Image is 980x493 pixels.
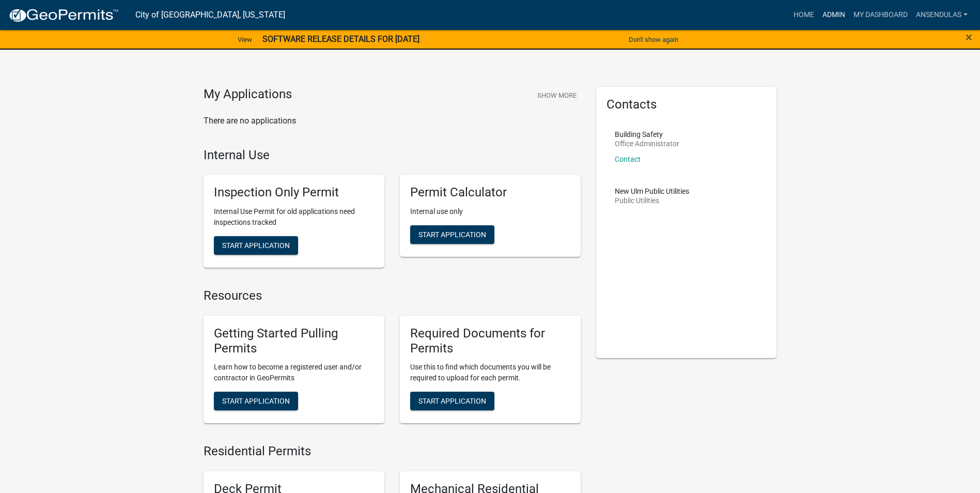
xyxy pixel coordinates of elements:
[789,5,818,25] a: Home
[204,444,581,459] h4: Residential Permits
[262,34,419,44] strong: SOFTWARE RELEASE DETAILS FOR [DATE]
[410,225,494,244] button: Start Application
[615,140,679,147] p: Office Administrator
[214,185,374,200] h5: Inspection Only Permit
[418,230,486,239] span: Start Application
[410,362,570,383] p: Use this to find which documents you will be required to upload for each permit.
[818,5,849,25] a: Admin
[204,148,581,163] h4: Internal Use
[418,397,486,405] span: Start Application
[912,5,972,25] a: ansendulas
[606,97,767,112] h5: Contacts
[214,326,374,356] h5: Getting Started Pulling Permits
[214,206,374,228] p: Internal Use Permit for old applications need inspections tracked
[234,31,256,48] a: View
[214,392,298,410] button: Start Application
[410,326,570,356] h5: Required Documents for Permits
[615,197,689,204] p: Public Utilities
[204,288,581,303] h4: Resources
[625,31,682,48] button: Don't show again
[410,392,494,410] button: Start Application
[410,185,570,200] h5: Permit Calculator
[135,6,285,24] a: City of [GEOGRAPHIC_DATA], [US_STATE]
[966,30,972,44] span: ×
[410,206,570,217] p: Internal use only
[615,131,679,138] p: Building Safety
[204,87,292,102] h4: My Applications
[615,155,641,163] a: Contact
[966,31,972,43] button: Close
[204,115,581,127] p: There are no applications
[222,397,290,405] span: Start Application
[615,188,689,195] p: New Ulm Public Utilities
[533,87,581,104] button: Show More
[222,241,290,250] span: Start Application
[849,5,912,25] a: My Dashboard
[214,236,298,255] button: Start Application
[214,362,374,383] p: Learn how to become a registered user and/or contractor in GeoPermits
